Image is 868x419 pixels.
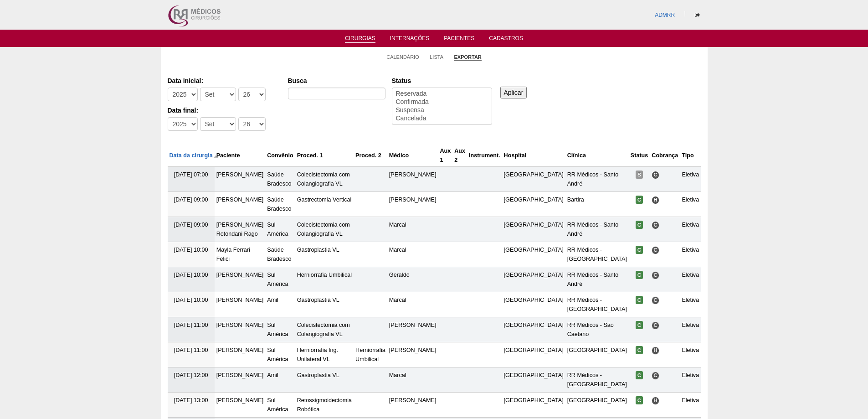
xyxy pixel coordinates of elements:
[174,222,208,228] span: [DATE] 09:00
[636,171,643,179] span: Suspensa
[652,221,659,229] span: Consultório
[265,242,295,267] td: Saúde Bradesco
[215,145,266,167] th: Paciente
[565,145,629,167] th: Clínica
[395,114,489,123] option: Cancelada
[680,292,701,317] td: Eletiva
[295,242,354,267] td: Gastroplastia VL
[652,347,659,354] span: Hospital
[295,342,354,367] td: Herniorrafia Ing. Unilateral VL
[430,54,443,60] a: Lista
[174,322,208,328] span: [DATE] 11:00
[395,90,489,98] option: Reservada
[215,192,266,217] td: [PERSON_NAME]
[386,54,419,60] a: Calendário
[265,217,295,242] td: Sul América
[680,145,701,167] th: Tipo
[392,76,492,85] label: Status
[680,167,701,192] td: Eletiva
[265,267,295,292] td: Sul América
[565,217,629,242] td: RR Médicos - Santo André
[215,267,266,292] td: [PERSON_NAME]
[387,242,438,267] td: Marcal
[680,342,701,367] td: Eletiva
[438,145,452,167] th: Aux 1
[680,393,701,418] td: Eletiva
[565,292,629,317] td: RR Médicos - [GEOGRAPHIC_DATA]
[215,242,266,267] td: Mayla Ferrari Felici
[387,192,438,217] td: [PERSON_NAME]
[169,152,219,159] a: Data da cirurgia
[565,267,629,292] td: RR Médicos - Santo André
[265,167,295,192] td: Saúde Bradesco
[265,317,295,342] td: Sul América
[636,246,643,254] span: Confirmada
[265,393,295,418] td: Sul América
[354,145,387,167] th: Proced. 2
[565,167,629,192] td: RR Médicos - Santo André
[652,372,659,379] span: Consultório
[565,317,629,342] td: RR Médicos - São Caetano
[387,267,438,292] td: Geraldo
[652,196,659,204] span: Hospital
[652,397,659,404] span: Hospital
[502,292,565,317] td: [GEOGRAPHIC_DATA]
[174,197,208,203] span: [DATE] 09:00
[295,393,354,418] td: Retossigmoidectomia Robótica
[502,367,565,393] td: [GEOGRAPHIC_DATA]
[174,372,208,378] span: [DATE] 12:00
[502,317,565,342] td: [GEOGRAPHIC_DATA]
[174,297,208,303] span: [DATE] 10:00
[288,76,385,85] label: Busca
[174,272,208,278] span: [DATE] 10:00
[454,54,481,61] a: Exportar
[387,292,438,317] td: Marcal
[295,292,354,317] td: Gastroplastia VL
[295,217,354,242] td: Colecistectomia com Colangiografia VL
[295,145,354,167] th: Proced. 1
[680,367,701,393] td: Eletiva
[215,167,266,192] td: [PERSON_NAME]
[295,317,354,342] td: Colecistectomia com Colangiografia VL
[168,76,279,85] label: Data inicial:
[387,167,438,192] td: [PERSON_NAME]
[502,217,565,242] td: [GEOGRAPHIC_DATA]
[215,342,266,367] td: [PERSON_NAME]
[565,367,629,393] td: RR Médicos - [GEOGRAPHIC_DATA]
[565,242,629,267] td: RR Médicos - [GEOGRAPHIC_DATA]
[636,396,643,404] span: Confirmada
[680,192,701,217] td: Eletiva
[295,192,354,217] td: Gastrectomia Vertical
[652,296,659,304] span: Consultório
[636,196,643,204] span: Confirmada
[502,167,565,192] td: [GEOGRAPHIC_DATA]
[387,367,438,393] td: Marcal
[174,397,208,403] span: [DATE] 13:00
[652,321,659,329] span: Consultório
[395,106,489,114] option: Suspensa
[502,242,565,267] td: [GEOGRAPHIC_DATA]
[502,342,565,367] td: [GEOGRAPHIC_DATA]
[265,342,295,367] td: Sul América
[174,171,208,178] span: [DATE] 07:00
[680,217,701,242] td: Eletiva
[636,271,643,279] span: Confirmada
[636,346,643,354] span: Confirmada
[215,217,266,242] td: [PERSON_NAME] Rotondani Rago
[652,171,659,179] span: Consultório
[636,321,643,329] span: Confirmada
[295,367,354,393] td: Gastroplastia VL
[502,192,565,217] td: [GEOGRAPHIC_DATA]
[265,292,295,317] td: Amil
[387,145,438,167] th: Médico
[452,145,467,167] th: Aux 2
[387,393,438,418] td: [PERSON_NAME]
[213,153,219,159] img: ordem decrescente
[265,145,295,167] th: Convênio
[680,267,701,292] td: Eletiva
[387,217,438,242] td: Marcal
[636,221,643,229] span: Confirmada
[168,106,279,115] label: Data final:
[390,35,430,44] a: Internações
[395,98,489,106] option: Confirmada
